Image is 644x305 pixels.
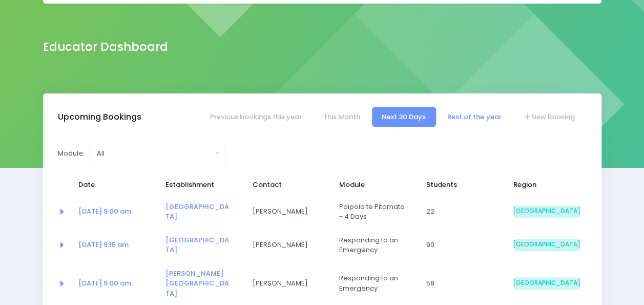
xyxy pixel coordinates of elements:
[507,228,587,262] td: South Island
[90,144,225,163] button: All
[78,206,131,216] a: [DATE] 9:00 am
[426,278,493,289] span: 58
[420,228,507,262] td: 90
[245,228,333,262] td: Jacqui Wills
[165,269,229,298] a: [PERSON_NAME][GEOGRAPHIC_DATA]
[72,195,159,228] td: <a href="https://app.stjis.org.nz/bookings/523444" class="font-weight-bold">08 Oct at 9:00 am</a>
[333,228,420,262] td: Responding to an Emergency
[58,148,85,159] label: Module:
[426,240,493,250] span: 90
[339,202,406,222] span: Poipoia te Pitomata - 4 Days
[43,40,168,54] h2: Educator Dashboard
[78,180,145,190] span: Date
[507,195,587,228] td: South Island
[372,107,436,127] a: Next 30 Days
[245,195,333,228] td: Missy Seymour
[200,107,311,127] a: Previous bookings this year
[339,180,406,190] span: Module
[333,195,420,228] td: Poipoia te Pitomata - 4 Days
[97,148,212,159] div: All
[78,240,129,250] a: [DATE] 9:15 am
[252,206,319,217] span: [PERSON_NAME]
[513,180,580,190] span: Region
[72,228,159,262] td: <a href="https://app.stjis.org.nz/bookings/524056" class="font-weight-bold">13 Oct at 9:15 am</a>
[513,239,580,251] span: [GEOGRAPHIC_DATA]
[339,235,406,255] span: Responding to an Emergency
[426,206,493,217] span: 22
[513,107,585,127] a: New Booking
[165,202,229,222] a: [GEOGRAPHIC_DATA]
[426,180,493,190] span: Students
[252,278,319,289] span: [PERSON_NAME]
[165,235,229,255] a: [GEOGRAPHIC_DATA]
[438,107,511,127] a: Rest of the year
[339,273,406,293] span: Responding to an Emergency
[513,205,580,218] span: [GEOGRAPHIC_DATA]
[165,180,232,190] span: Establishment
[159,195,246,228] td: <a href="https://app.stjis.org.nz/establishments/201319" class="font-weight-bold">Nayland College...
[513,277,580,290] span: [GEOGRAPHIC_DATA]
[78,278,131,288] a: [DATE] 9:00 am
[252,180,319,190] span: Contact
[58,112,141,122] h3: Upcoming Bookings
[313,107,370,127] a: This Month
[420,195,507,228] td: 22
[252,240,319,250] span: [PERSON_NAME]
[159,228,246,262] td: <a href="https://app.stjis.org.nz/establishments/207104" class="font-weight-bold">Hope School</a>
